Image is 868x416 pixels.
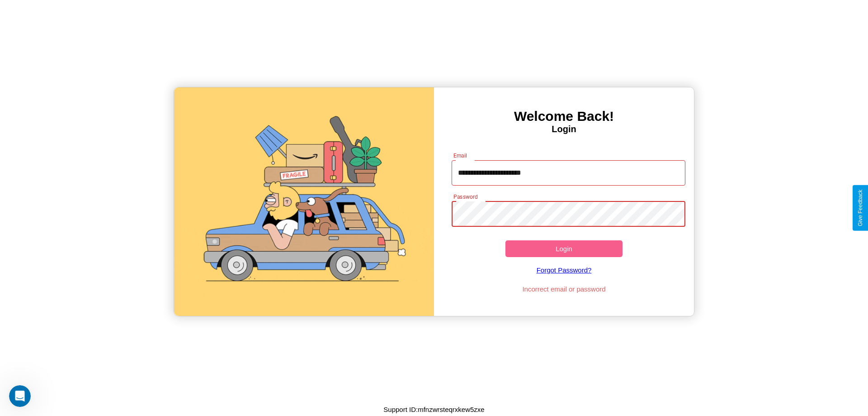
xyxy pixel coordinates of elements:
label: Password [453,193,477,201]
p: Incorrect email or password [447,283,681,295]
a: Forgot Password? [447,257,681,283]
h4: Login [434,124,694,134]
p: Support ID: mfnzwrsteqrxkew5zxe [383,403,484,416]
div: Give Feedback [857,190,863,226]
label: Email [453,152,467,159]
iframe: Intercom live chat [9,385,31,407]
button: Login [505,240,623,257]
h3: Welcome Back! [434,109,694,124]
img: gif [174,87,434,316]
